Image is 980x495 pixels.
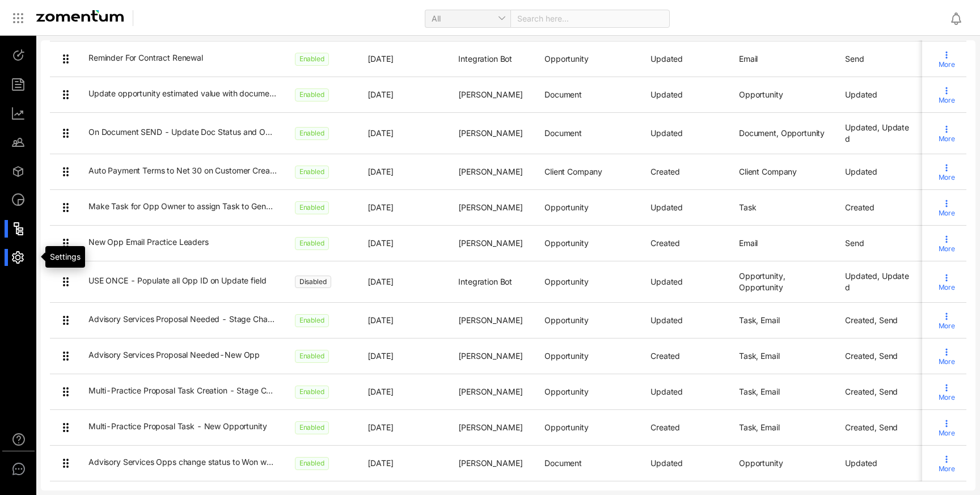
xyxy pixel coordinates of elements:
[845,386,913,397] span: Created, Send
[650,315,719,326] span: Updated
[295,88,329,101] span: Enabled
[88,388,277,398] a: Multi-Practice Proposal Task Creation - Stage Change
[458,315,524,326] span: [PERSON_NAME]
[939,208,955,218] span: More
[939,172,955,183] span: More
[739,89,825,100] span: Opportunity
[544,53,630,65] span: Opportunity
[88,385,277,396] span: Multi-Practice Proposal Task Creation - Stage Change
[458,238,524,249] span: [PERSON_NAME]
[650,238,719,249] span: Created
[88,56,277,65] a: Reminder For Contract Renewal
[845,270,913,293] span: Updated, Updated
[295,276,331,288] span: Disabled
[45,246,85,268] div: Settings
[739,350,825,362] span: Task, Email
[939,282,955,293] span: More
[739,386,825,397] span: Task, Email
[458,458,524,469] span: [PERSON_NAME]
[458,350,524,362] span: [PERSON_NAME]
[650,386,719,397] span: Updated
[939,428,955,438] span: More
[650,53,719,65] span: Updated
[544,386,630,397] span: Opportunity
[739,202,825,213] span: Task
[88,421,277,432] span: Multi-Practice Proposal Task - New Opportunity
[367,350,436,362] span: [DATE]
[845,166,913,177] span: Updated
[845,350,913,362] span: Created, Send
[650,166,719,177] span: Created
[458,89,524,100] span: [PERSON_NAME]
[367,276,436,287] span: [DATE]
[88,349,277,361] span: Advisory Services Proposal Needed-New Opp
[458,166,524,177] span: [PERSON_NAME]
[739,238,825,249] span: Email
[88,278,277,288] a: USE ONCE - Populate all Opp ID on Update field
[295,386,329,399] span: Enabled
[739,166,825,177] span: Client Company
[544,238,630,249] span: Opportunity
[544,166,630,177] span: Client Company
[295,53,329,66] span: Enabled
[88,236,277,248] span: New Opp Email Practice Leaders
[295,201,329,214] span: Enabled
[845,89,913,100] span: Updated
[295,350,329,363] span: Enabled
[650,458,719,469] span: Updated
[88,353,277,362] a: Advisory Services Proposal Needed-New Opp
[88,52,277,64] span: Reminder For Contract Renewal
[367,315,436,326] span: [DATE]
[939,134,955,144] span: More
[367,89,436,100] span: [DATE]
[845,422,913,433] span: Created, Send
[295,421,329,434] span: Enabled
[739,270,825,293] span: Opportunity, Opportunity
[88,168,277,178] a: Auto Payment Terms to Net 30 on Customer Creation if Blank
[432,10,504,27] span: All
[458,202,524,213] span: [PERSON_NAME]
[650,89,719,100] span: Updated
[544,315,630,326] span: Opportunity
[367,422,436,433] span: [DATE]
[650,350,719,362] span: Created
[88,88,277,99] span: Update opportunity estimated value with document total
[544,89,630,100] span: Document
[739,128,825,139] span: Document, Opportunity
[88,201,277,212] span: Make Task for Opp Owner to assign Task to Generate SOW
[367,128,436,139] span: [DATE]
[845,53,913,65] span: Send
[739,458,825,469] span: Opportunity
[36,10,124,22] img: Zomentum Logo
[739,422,825,433] span: Task, Email
[88,317,277,327] a: Advisory Services Proposal Needed - Stage Changed
[88,130,277,139] a: On Document SEND - Update Doc Status and Opp Stage
[739,53,825,65] span: Email
[88,460,277,469] a: Advisory Services Opps change status to Won when Document status is Won
[88,424,277,434] a: Multi-Practice Proposal Task - New Opportunity
[458,53,524,65] span: Integration Bot
[939,60,955,70] span: More
[458,422,524,433] span: [PERSON_NAME]
[367,53,436,65] span: [DATE]
[650,422,719,433] span: Created
[88,240,277,249] a: New Opp Email Practice Leaders
[939,357,955,367] span: More
[650,276,719,287] span: Updated
[458,386,524,397] span: [PERSON_NAME]
[88,91,277,101] a: Update opportunity estimated value with document total
[88,165,277,176] span: Auto Payment Terms to Net 30 on Customer Creation if Blank
[650,128,719,139] span: Updated
[88,275,277,286] span: USE ONCE - Populate all Opp ID on Update field
[88,456,277,468] span: Advisory Services Opps change status to Won when Document status is Won
[949,5,972,31] div: Notifications
[939,95,955,105] span: More
[650,202,719,213] span: Updated
[544,276,630,287] span: Opportunity
[458,128,524,139] span: [PERSON_NAME]
[295,314,329,327] span: Enabled
[544,350,630,362] span: Opportunity
[739,315,825,326] span: Task, Email
[939,392,955,403] span: More
[295,457,329,470] span: Enabled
